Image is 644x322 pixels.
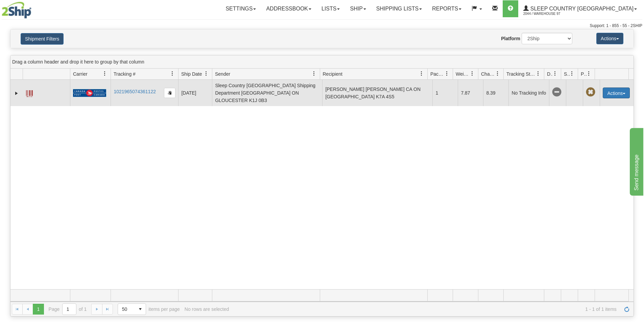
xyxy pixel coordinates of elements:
[532,68,544,79] a: Tracking Status filter column settings
[2,2,31,19] img: logo2044.jpg
[483,80,508,106] td: 8.39
[99,68,111,79] a: Carrier filter column settings
[5,4,63,12] div: Send message
[506,71,536,77] span: Tracking Status
[430,71,445,77] span: Packages
[581,71,587,77] span: Pickup Status
[13,90,20,97] a: Expand
[164,88,175,98] button: Copy to clipboard
[308,68,320,79] a: Sender filter column settings
[603,88,630,98] button: Actions
[118,303,146,315] span: Page sizes drop down
[586,88,595,97] span: Pickup Not Assigned
[63,304,76,315] input: Page 1
[185,306,229,312] div: No rows are selected
[178,80,212,106] td: [DATE]
[345,0,371,17] a: Ship
[552,88,562,97] span: No Tracking Info
[10,55,634,69] div: grid grouping header
[167,68,178,79] a: Tracking # filter column settings
[114,89,156,94] a: 1021965074361122
[456,71,470,77] span: Weight
[501,35,520,42] label: Platform
[596,33,623,44] button: Actions
[416,68,427,79] a: Recipient filter column settings
[628,126,643,195] iframe: chat widget
[427,0,467,17] a: Reports
[215,71,230,77] span: Sender
[564,71,570,77] span: Shipment Issues
[118,303,180,315] span: items per page
[458,80,483,106] td: 7.87
[181,71,202,77] span: Ship Date
[432,80,458,106] td: 1
[21,33,64,45] button: Shipment Filters
[49,303,87,315] span: Page of 1
[508,80,549,106] td: No Tracking Info
[523,10,574,17] span: 2044 / Warehouse 97
[621,304,632,315] a: Refresh
[492,68,503,79] a: Charge filter column settings
[316,0,345,17] a: Lists
[583,68,595,79] a: Pickup Status filter column settings
[114,71,136,77] span: Tracking #
[549,68,561,79] a: Delivery Status filter column settings
[33,304,44,315] span: Page 1
[322,80,432,106] td: [PERSON_NAME] [PERSON_NAME] CA ON [GEOGRAPHIC_DATA] K7A 4S5
[566,68,578,79] a: Shipment Issues filter column settings
[371,0,427,17] a: Shipping lists
[441,68,453,79] a: Packages filter column settings
[323,71,342,77] span: Recipient
[467,68,478,79] a: Weight filter column settings
[2,23,642,29] div: Support: 1 - 855 - 55 - 2SHIP
[73,71,88,77] span: Carrier
[220,0,261,17] a: Settings
[200,68,212,79] a: Ship Date filter column settings
[547,71,553,77] span: Delivery Status
[529,6,634,11] span: Sleep Country [GEOGRAPHIC_DATA]
[73,89,106,97] img: 20 - Canada Post
[26,87,33,98] a: Label
[122,306,131,313] span: 50
[518,0,642,17] a: Sleep Country [GEOGRAPHIC_DATA] 2044 / Warehouse 97
[261,0,316,17] a: Addressbook
[135,304,146,315] span: select
[234,306,617,312] span: 1 - 1 of 1 items
[481,71,495,77] span: Charge
[212,80,322,106] td: Sleep Country [GEOGRAPHIC_DATA] Shipping Department [GEOGRAPHIC_DATA] ON GLOUCESTER K1J 0B3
